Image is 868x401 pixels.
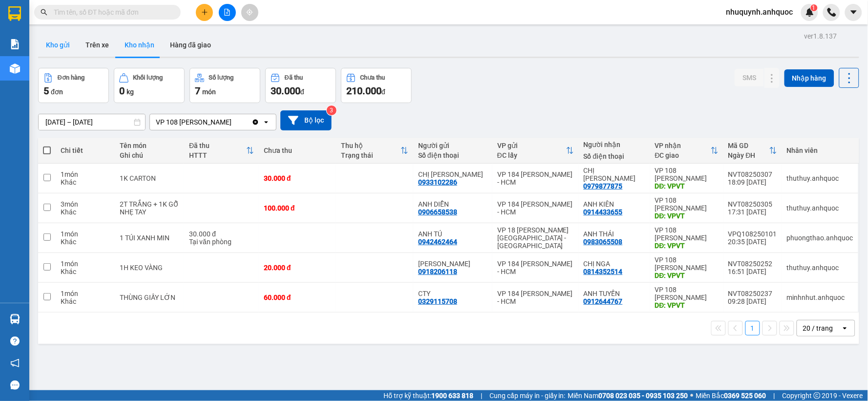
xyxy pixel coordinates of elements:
[804,31,837,42] div: ver 1.8.137
[814,392,821,399] span: copyright
[584,182,623,190] div: 0979877875
[497,142,566,149] div: VP gửi
[418,151,487,159] div: Số điện thoại
[497,226,574,250] div: VP 18 [PERSON_NAME][GEOGRAPHIC_DATA] - [GEOGRAPHIC_DATA]
[497,260,574,275] div: VP 184 [PERSON_NAME] - HCM
[845,4,862,21] button: caret-down
[691,394,694,398] span: ⚪️
[787,234,853,242] div: phuongthao.anhquoc
[61,268,110,275] div: Khác
[841,324,849,332] svg: open
[827,8,836,17] img: phone-icon
[418,208,457,216] div: 0906658538
[418,297,457,305] div: 0329115708
[61,200,110,208] div: 3 món
[114,68,185,103] button: Khối lượng0kg
[418,290,487,297] div: CTY
[489,390,566,401] span: Cung cấp máy in - giấy in:
[787,174,853,182] div: thuthuy.anhquoc
[233,117,233,127] input: Selected VP 108 Lê Hồng Phong - Vũng Tàu.
[728,268,777,275] div: 16:51 [DATE]
[262,118,270,126] svg: open
[481,390,482,401] span: |
[119,85,125,97] span: 0
[849,8,858,17] span: caret-down
[54,7,169,18] input: Tìm tên, số ĐT hoặc mã đơn
[133,74,163,81] div: Khối lượng
[189,151,246,159] div: HTTT
[584,290,645,297] div: ANH TUYẾN
[241,4,258,21] button: aim
[196,4,213,21] button: plus
[784,69,834,87] button: Nhập hàng
[655,256,719,272] div: VP 108 [PERSON_NAME]
[336,138,413,164] th: Toggle SortBy
[584,152,645,160] div: Số điện thoại
[285,74,303,81] div: Đã thu
[300,88,304,96] span: đ
[728,178,777,186] div: 18:09 [DATE]
[209,74,234,81] div: Số lượng
[655,286,719,301] div: VP 108 [PERSON_NAME]
[584,200,645,208] div: ANH KIÊN
[728,170,777,178] div: NVT08250307
[201,9,208,16] span: plus
[655,212,719,220] div: DĐ: VPVT
[655,182,719,190] div: DĐ: VPVT
[724,392,766,400] strong: 0369 525 060
[655,242,719,250] div: DĐ: VPVT
[584,260,645,268] div: CHỊ NGA
[10,380,20,390] span: message
[774,390,775,401] span: |
[728,151,769,159] div: Ngày ĐH
[787,264,853,272] div: thuthuy.anhquoc
[696,390,766,401] span: Miền Bắc
[418,260,487,268] div: CHI TUYỀN
[39,114,145,130] input: Select a date range.
[655,151,711,159] div: ĐC giao
[61,230,110,238] div: 1 món
[224,9,231,16] span: file-add
[195,85,200,97] span: 7
[812,4,816,11] span: 1
[568,390,688,401] span: Miền Nam
[584,297,623,305] div: 0912644767
[381,88,385,96] span: đ
[264,264,331,272] div: 20.000 đ
[219,4,236,21] button: file-add
[10,337,20,346] span: question-circle
[346,85,381,97] span: 210.000
[497,151,566,159] div: ĐC lấy
[120,142,179,149] div: Tên món
[735,69,764,86] button: SMS
[38,33,78,57] button: Kho gửi
[265,68,336,103] button: Đã thu30.000đ
[120,264,179,272] div: 1H KEO VÀNG
[61,208,110,216] div: Khác
[655,142,711,149] div: VP nhận
[728,208,777,216] div: 17:31 [DATE]
[418,170,487,178] div: CHỊ KIM
[246,9,253,16] span: aim
[584,238,623,246] div: 0983065508
[61,260,110,268] div: 1 món
[264,204,331,212] div: 100.000 đ
[61,147,110,154] div: Chi tiết
[745,321,760,336] button: 1
[120,200,179,208] div: 2T TRẮNG + 1K GỖ
[10,63,20,74] img: warehouse-icon
[584,167,645,182] div: CHỊ TRANG
[189,238,254,246] div: Tại văn phòng
[431,392,473,400] strong: 1900 633 818
[264,174,331,182] div: 30.000 đ
[655,301,719,309] div: DĐ: VPVT
[120,208,179,216] div: NHẸ TAY
[383,390,473,401] span: Hỗ trợ kỹ thuật:
[599,392,688,400] strong: 0708 023 035 - 0935 103 250
[418,238,457,246] div: 0942462464
[719,6,801,18] span: nhuquynh.anhquoc
[584,141,645,148] div: Người nhận
[43,85,49,97] span: 5
[61,178,110,186] div: Khác
[655,196,719,212] div: VP 108 [PERSON_NAME]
